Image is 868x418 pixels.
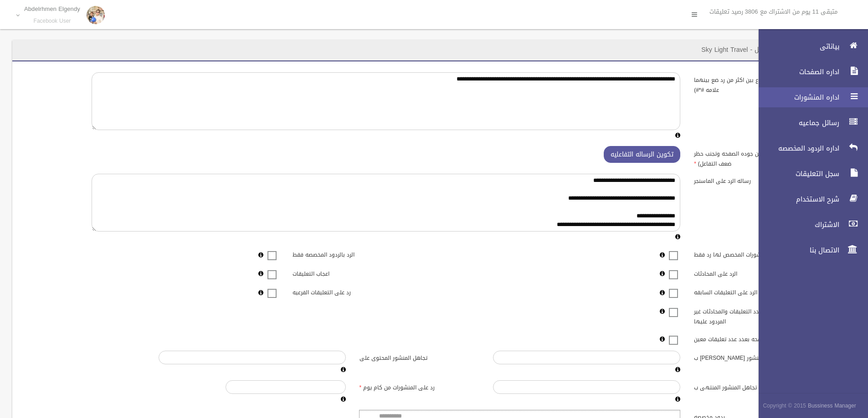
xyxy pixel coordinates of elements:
[604,146,680,163] button: تكوين الرساله التفاعليه
[687,285,821,298] label: الرد على التعليقات السابقه
[751,62,868,82] a: اداره الصفحات
[808,401,856,411] strong: Bussiness Manager
[687,266,821,279] label: الرد على المحادثات
[286,247,420,260] label: الرد بالردود المخصصه فقط
[751,144,842,153] span: اداره الردود المخصصه
[687,174,821,186] label: رساله الرد على الماسنجر
[751,138,868,158] a: اداره الردود المخصصه
[353,380,487,393] label: رد على المنشورات من كام يوم
[24,18,80,25] small: Facebook User
[751,220,842,229] span: الاشتراك
[751,67,842,76] span: اداره الصفحات
[751,246,842,255] span: الاتصال بنا
[751,215,868,235] a: الاشتراك
[687,332,821,344] label: ايقاف تفعيل الصفحه بعدد عدد تعليقات معين
[751,195,842,204] span: شرح الاستخدام
[687,247,821,260] label: الرد على المنشورات المخصص لها رد فقط
[353,351,487,363] label: تجاهل المنشور المحتوى على
[286,285,420,298] label: رد على التعليقات الفرعيه
[687,304,821,327] label: ارسال تقرير يومى بعدد التعليقات والمحادثات غير المردود عليها
[687,380,821,393] label: تجاهل المنشور المنتهى ب
[763,401,806,411] span: Copyright © 2015
[751,87,868,107] a: اداره المنشورات
[690,41,827,59] header: اداره الصفحات / تعديل - Sky Light Travel
[751,42,842,51] span: بياناتى
[751,189,868,209] a: شرح الاستخدام
[286,266,420,279] label: اعجاب التعليقات
[24,5,80,12] p: Abdelrhmen Elgendy
[751,240,868,260] a: الاتصال بنا
[751,118,842,127] span: رسائل جماعيه
[751,164,868,184] a: سجل التعليقات
[751,93,842,102] span: اداره المنشورات
[687,351,821,363] label: تجاهل المنشور [PERSON_NAME] ب
[687,146,821,169] label: رساله v (افضل لتحسين جوده الصفحه وتجنب حظر ضعف التفاعل)
[687,72,821,95] label: الرد على التعليق (للتنوع بين اكثر من رد ضع بينهما علامه #*#)
[751,169,842,178] span: سجل التعليقات
[751,113,868,133] a: رسائل جماعيه
[751,36,868,56] a: بياناتى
